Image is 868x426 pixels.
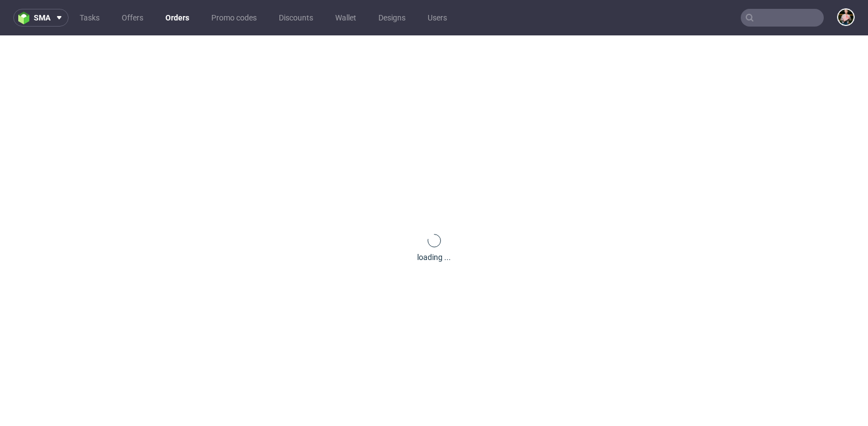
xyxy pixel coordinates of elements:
[838,9,854,25] img: Marta Tomaszewska
[329,9,363,27] a: Wallet
[421,9,454,27] a: Users
[372,9,412,27] a: Designs
[272,9,320,27] a: Discounts
[159,9,196,27] a: Orders
[34,14,50,22] span: sma
[417,252,451,263] div: loading ...
[115,9,150,27] a: Offers
[13,9,69,27] button: sma
[205,9,263,27] a: Promo codes
[18,12,34,24] img: logo
[73,9,106,27] a: Tasks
